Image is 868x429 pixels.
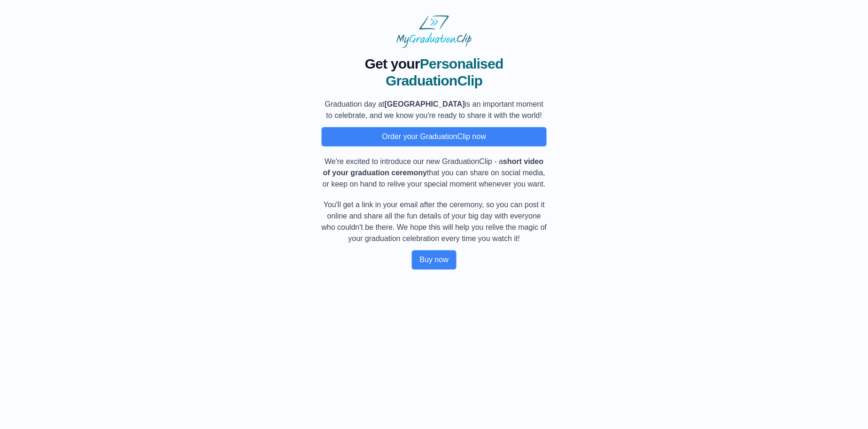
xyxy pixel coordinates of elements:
img: MyGraduationClip [396,15,472,48]
span: Personalised GraduationClip [386,56,504,88]
button: Buy now [411,250,456,270]
p: Graduation day at is an important moment to celebrate, and we know you're ready to share it with ... [321,99,547,121]
span: Get your [364,56,419,71]
b: [GEOGRAPHIC_DATA] [385,100,465,108]
button: Order your GraduationClip now [321,127,547,147]
b: short video of your graduation ceremony [323,157,543,177]
p: You'll get a link in your email after the ceremony, so you can post it online and share all the f... [321,199,547,244]
p: We're excited to introduce our new GraduationClip - a that you can share on social media, or keep... [321,156,547,190]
